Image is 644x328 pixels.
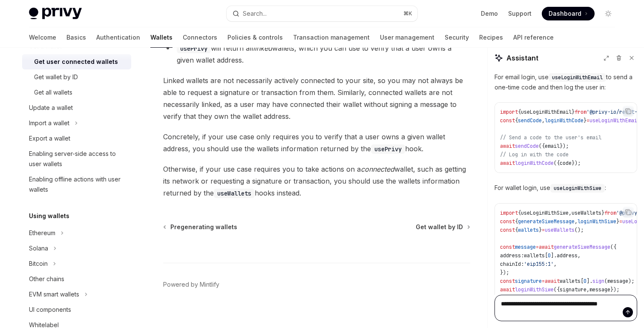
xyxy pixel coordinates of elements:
span: const [500,218,515,225]
span: ({ [539,143,545,150]
a: UI components [22,302,131,317]
a: Get all wallets [22,85,131,100]
span: }); [560,143,569,150]
a: Demo [481,9,498,18]
li: will return all wallets, which you can use to verify that a user owns a given wallet address. [163,42,470,66]
a: Enabling offline actions with user wallets [22,172,131,197]
h5: Using wallets [29,211,69,221]
button: Copy the contents from the code block [623,106,634,117]
button: Toggle dark mode [601,7,615,20]
span: await [539,244,554,250]
a: Welcome [29,27,56,48]
button: Toggle Import a wallet section [22,115,131,131]
span: useWallets [545,227,575,233]
span: useLoginWithSiwe [521,210,569,216]
div: Solana [29,243,48,253]
div: Get user connected wallets [34,57,118,67]
span: , [586,286,589,293]
span: signature [515,278,542,285]
span: ]. [586,278,592,285]
span: [ [545,252,548,259]
span: address [557,252,578,259]
div: Ethereum [29,228,55,238]
em: connected [361,165,394,173]
span: Dashboard [549,9,581,18]
span: signature [560,286,586,293]
em: linked [253,44,272,52]
span: useLoginWithEmail [589,117,640,124]
span: Concretely, if your use case only requires you to verify that a user owns a given wallet address,... [163,131,470,155]
span: = [619,218,622,225]
button: Open search [227,6,417,21]
a: Transaction management [293,27,370,48]
div: Export a wallet [29,133,70,144]
span: sendCode [518,117,542,124]
span: import [500,210,518,216]
img: light logo [29,8,82,20]
code: useWallets [214,189,255,198]
a: Recipes [479,27,503,48]
span: (); [575,227,584,233]
a: Dashboard [542,7,595,20]
span: message [607,278,628,285]
span: , [542,117,545,124]
a: User management [380,27,434,48]
span: email [545,143,560,150]
span: } [584,117,586,124]
span: { [515,227,518,233]
span: , [554,261,557,268]
div: Get all wallets [34,87,72,98]
span: 'eip155:1' [524,261,554,268]
span: , [575,218,578,225]
a: Other chains [22,271,131,287]
span: { [515,117,518,124]
a: Get wallet by ID [22,69,131,85]
span: chainId: [500,261,524,268]
a: Get wallet by ID [416,223,469,231]
p: For email login, use to send a one-time code and then log the user in: [494,72,637,92]
div: Enabling server-side access to user wallets [29,149,126,169]
a: API reference [513,27,554,48]
code: usePrivy [371,144,405,154]
span: } [572,109,575,115]
span: ⌘ K [403,10,412,17]
span: } [601,210,604,216]
span: from [604,210,616,216]
span: = [586,117,589,124]
span: address: [500,252,524,259]
span: Get wallet by ID [416,223,463,231]
span: code [560,160,572,167]
span: }); [610,286,619,293]
a: Security [445,27,469,48]
span: const [500,244,515,250]
a: Pregenerating wallets [164,223,237,231]
span: [ [581,278,584,285]
a: Basics [66,27,86,48]
a: Policies & controls [227,27,283,48]
span: ( [604,278,607,285]
span: } [616,218,619,225]
span: 0 [584,278,586,285]
span: useLoginWithSiwe [554,185,601,192]
button: Toggle EVM smart wallets section [22,287,131,302]
div: Update a wallet [29,103,73,113]
span: ({ [554,160,560,167]
span: 0 [548,252,551,259]
a: Powered by Mintlify [163,280,219,289]
code: usePrivy [177,44,211,53]
a: Export a wallet [22,131,131,146]
span: ({ [610,244,616,250]
a: Support [508,9,532,18]
span: await [500,286,515,293]
span: , [578,252,581,259]
button: Send message [623,307,633,317]
span: ({ [554,286,560,293]
div: Bitcoin [29,259,48,269]
div: UI components [29,305,71,315]
span: = [536,244,539,250]
span: loginWithCode [515,160,554,167]
span: ]. [551,252,557,259]
a: Update a wallet [22,100,131,115]
span: }); [572,160,581,167]
a: Enabling server-side access to user wallets [22,146,131,172]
